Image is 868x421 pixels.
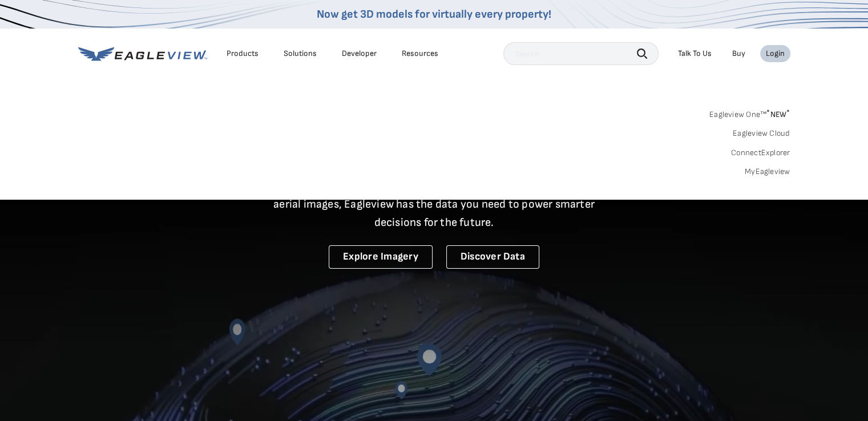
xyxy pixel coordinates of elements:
div: Products [227,48,259,59]
a: Discover Data [446,245,539,269]
a: ConnectExplorer [731,148,790,158]
a: Developer [342,48,377,59]
div: Solutions [284,48,317,59]
a: MyEagleview [745,167,790,177]
div: Talk To Us [678,48,712,59]
a: Explore Imagery [329,245,433,269]
a: Eagleview One™*NEW* [709,106,790,119]
a: Now get 3D models for virtually every property! [317,7,551,21]
a: Eagleview Cloud [733,128,790,139]
p: A new era starts here. Built on more than 3.5 billion high-resolution aerial images, Eagleview ha... [260,177,609,232]
div: Login [766,48,785,59]
span: NEW [766,110,790,119]
a: Buy [732,48,745,59]
input: Search [503,42,659,65]
div: Resources [402,48,438,59]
